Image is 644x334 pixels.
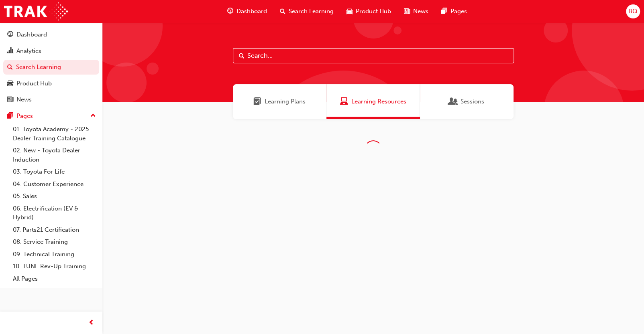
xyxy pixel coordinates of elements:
[16,79,52,88] div: Product Hub
[397,3,435,20] a: news-iconNews
[346,6,353,16] span: car-icon
[10,260,99,273] a: 10. TUNE Rev-Up Training
[7,64,13,71] span: search-icon
[233,84,326,119] a: Learning PlansLearning Plans
[10,123,99,144] a: 01. Toyota Academy - 2025 Dealer Training Catalogue
[10,236,99,248] a: 08. Service Training
[3,60,99,75] a: Search Learning
[450,7,467,16] span: Pages
[340,3,397,20] a: car-iconProduct Hub
[233,48,514,63] input: Search...
[90,111,96,121] span: up-icon
[7,113,13,120] span: pages-icon
[3,27,99,42] a: Dashboard
[435,3,473,20] a: pages-iconPages
[404,6,410,16] span: news-icon
[273,3,340,20] a: search-iconSearch Learning
[351,97,406,106] span: Learning Resources
[10,273,99,285] a: All Pages
[10,144,99,166] a: 02. New - Toyota Dealer Induction
[16,111,33,121] div: Pages
[413,7,428,16] span: News
[326,84,420,119] a: Learning ResourcesLearning Resources
[280,6,285,16] span: search-icon
[253,97,261,106] span: Learning Plans
[420,84,514,119] a: SessionsSessions
[3,76,99,91] a: Product Hub
[3,26,99,109] button: DashboardAnalyticsSearch LearningProduct HubNews
[88,318,94,328] span: prev-icon
[7,96,13,103] span: news-icon
[265,97,306,106] span: Learning Plans
[3,92,99,107] a: News
[16,95,32,104] div: News
[4,2,68,20] img: Trak
[10,178,99,190] a: 04. Customer Experience
[7,31,13,38] span: guage-icon
[239,51,245,61] span: Search
[7,80,13,87] span: car-icon
[10,202,99,224] a: 06. Electrification (EV & Hybrid)
[10,190,99,202] a: 05. Sales
[7,48,13,55] span: chart-icon
[628,7,638,16] span: BQ
[221,3,273,20] a: guage-iconDashboard
[227,6,233,16] span: guage-icon
[3,109,99,123] button: Pages
[340,97,348,106] span: Learning Resources
[236,7,267,16] span: Dashboard
[449,97,457,106] span: Sessions
[626,4,640,18] button: BQ
[3,44,99,59] a: Analytics
[441,6,447,16] span: pages-icon
[10,224,99,236] a: 07. Parts21 Certification
[289,7,334,16] span: Search Learning
[16,47,41,56] div: Analytics
[461,97,484,106] span: Sessions
[16,30,47,39] div: Dashboard
[10,248,99,261] a: 09. Technical Training
[356,7,391,16] span: Product Hub
[10,166,99,178] a: 03. Toyota For Life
